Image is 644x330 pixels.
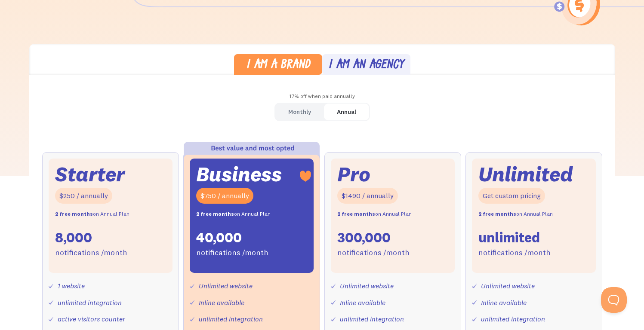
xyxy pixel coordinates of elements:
[55,208,129,220] div: on Annual Plan
[337,106,356,118] div: Annual
[478,211,516,217] strong: 2 free months
[340,280,394,292] div: Unlimited website
[55,229,92,247] div: 8,000
[478,247,551,259] div: notifications /month
[196,188,253,204] div: $750 / annually
[337,211,375,217] strong: 2 free months
[196,165,282,183] div: Business
[55,247,127,259] div: notifications /month
[199,280,253,292] div: Unlimited website
[199,313,263,325] div: unlimited integration
[601,287,627,313] iframe: Toggle Customer Support
[58,296,122,309] div: unlimited integration
[196,229,242,247] div: 40,000
[196,247,268,259] div: notifications /month
[481,280,535,292] div: Unlimited website
[196,211,234,217] strong: 2 free months
[481,296,527,309] div: Inline available
[55,165,125,183] div: Starter
[328,59,404,72] div: I am an agency
[478,188,545,204] div: Get custom pricing
[340,296,385,309] div: Inline available
[478,208,553,220] div: on Annual Plan
[246,59,310,72] div: I am a brand
[199,296,244,309] div: Inline available
[288,106,311,118] div: Monthly
[337,247,410,259] div: notifications /month
[478,165,573,183] div: Unlimited
[481,313,545,325] div: unlimited integration
[337,208,412,220] div: on Annual Plan
[337,229,391,247] div: 300,000
[337,165,370,183] div: Pro
[340,313,404,325] div: unlimited integration
[196,208,271,220] div: on Annual Plan
[55,188,112,204] div: $250 / annually
[478,229,540,247] div: unlimited
[58,315,125,323] a: active visitors counter
[58,280,85,292] div: 1 website
[337,188,398,204] div: $1490 / annually
[55,211,93,217] strong: 2 free months
[29,90,615,103] div: 17% off when paid annually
